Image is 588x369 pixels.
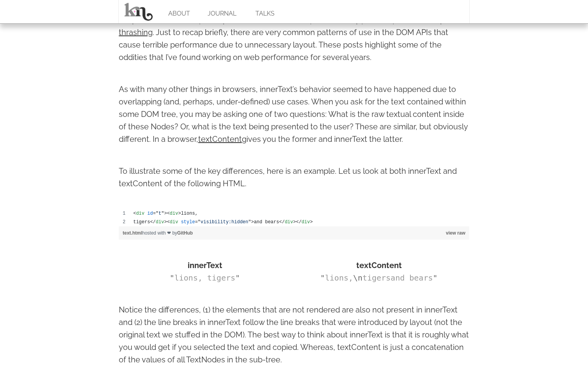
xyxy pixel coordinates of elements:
a: post about layout thrashing [119,15,456,37]
span: > [164,219,167,225]
span: div [136,211,144,216]
p: Why does require layout? I ended with that question in my previous . Just to recap briefly, there... [119,14,469,64]
span: style [181,219,195,225]
span: < [133,211,136,216]
span: div [170,219,178,225]
span: " [320,273,325,282]
span: > [293,219,296,225]
span: </ [150,219,155,225]
span: id [147,211,153,216]
span: < [167,211,170,216]
span: div [285,219,293,225]
p: To illustrate some of the key differences, here is an example. Let us look at both innerText and ... [119,165,469,190]
div: lions, tigersand bears [293,272,465,284]
div: innerText [119,259,291,272]
td: tigers =" " and bears [129,218,469,226]
span: < [167,219,170,225]
span: > [178,211,181,216]
span: visibility:hidden [201,219,248,225]
a: textContent [198,134,242,144]
div: lions, tigers [119,272,291,284]
div: text.html content, created by kellegous on 10:25AM on February 25, 2013. [119,209,469,226]
div: textContent [293,259,465,272]
span: \n [353,273,363,282]
span: > [164,211,167,216]
span: " [433,273,437,282]
a: innerText [155,15,188,25]
a: view raw [446,230,465,236]
p: Notice the differences, (1) the elements that are not rendered are also not present in innerText ... [119,304,469,366]
span: div [170,211,178,216]
p: As with many other things in browsers, innerText’s behavior seemed to have happened due to overla... [119,83,469,145]
span: " [170,273,174,282]
span: div [156,219,164,225]
td: =" " lions, [129,209,469,218]
span: > [251,219,254,225]
span: </ [296,219,301,225]
span: t [158,211,161,216]
a: GitHub [177,230,193,236]
div: hosted with ❤ by [119,226,469,240]
span: </ [279,219,285,225]
span: div [301,219,310,225]
span: > [310,219,313,225]
span: " [235,273,240,282]
a: text.html [123,230,142,236]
